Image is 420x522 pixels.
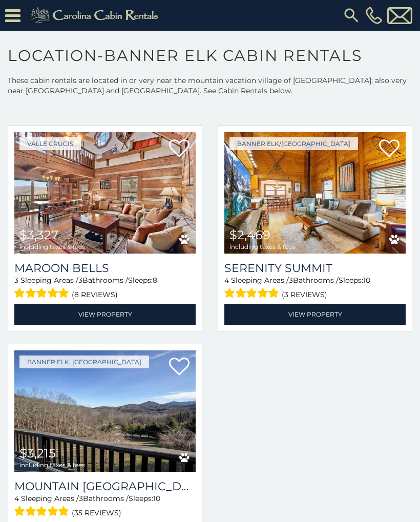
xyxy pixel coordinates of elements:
span: $3,327 [19,227,58,242]
span: 3 [78,276,82,285]
img: Mountain Skye Lodge [14,350,196,472]
span: 10 [363,276,370,285]
span: 10 [153,494,160,503]
span: 3 [289,276,293,285]
img: Serenity Summit [224,132,406,254]
img: search-regular.svg [342,6,361,25]
span: including taxes & fees [229,243,295,250]
span: including taxes & fees [19,462,85,468]
span: (3 reviews) [282,288,327,301]
a: Maroon Bells [14,261,196,275]
a: [PHONE_NUMBER] [363,7,385,24]
div: Sleeping Areas / Bathrooms / Sleeps: [224,275,406,301]
div: Sleeping Areas / Bathrooms / Sleeps: [14,275,196,301]
span: 4 [224,276,229,285]
img: Maroon Bells [14,132,196,254]
a: View Property [224,304,406,325]
a: Serenity Summit [224,261,406,275]
h3: Mountain Skye Lodge [14,479,196,493]
a: Serenity Summit $2,469 including taxes & fees [224,132,406,254]
a: Banner Elk, [GEOGRAPHIC_DATA] [19,356,149,368]
span: (35 reviews) [72,506,121,519]
span: including taxes & fees [19,243,85,250]
span: (8 reviews) [72,288,118,301]
span: 8 [153,276,157,285]
div: Sleeping Areas / Bathrooms / Sleeps: [14,493,196,519]
a: Add to favorites [379,138,400,160]
a: Mountain [GEOGRAPHIC_DATA] [14,479,196,493]
a: Mountain Skye Lodge $3,215 including taxes & fees [14,350,196,472]
a: Banner Elk/[GEOGRAPHIC_DATA] [229,137,358,150]
a: Maroon Bells $3,327 including taxes & fees [14,132,196,254]
span: $3,215 [19,446,56,461]
span: 3 [79,494,83,503]
a: Add to favorites [169,138,190,160]
a: View Property [14,304,196,325]
img: Khaki-logo.png [26,5,167,26]
a: Valle Crucis [19,137,81,150]
a: Add to favorites [169,357,190,378]
span: 3 [14,276,18,285]
span: 4 [14,494,19,503]
span: $2,469 [229,227,270,242]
